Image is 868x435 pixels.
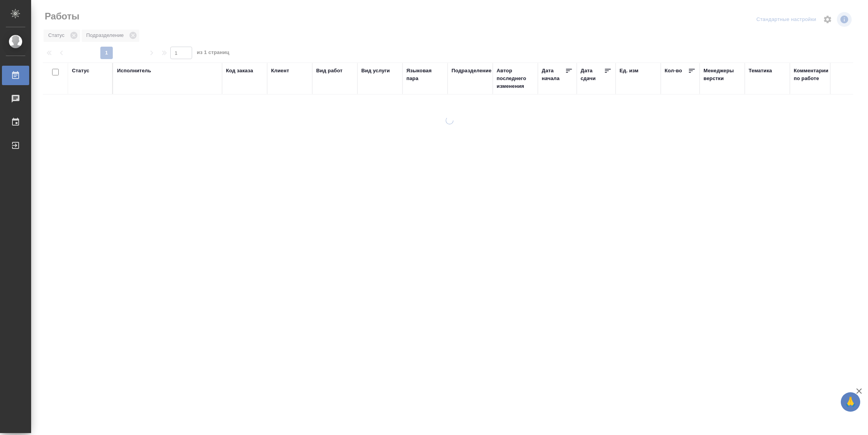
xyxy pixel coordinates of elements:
div: Дата начала [542,67,565,82]
div: Подразделение [451,67,492,75]
div: Ед. изм [619,67,639,75]
span: 🙏 [844,394,857,410]
div: Клиент [271,67,289,75]
div: Исполнитель [117,67,151,75]
div: Дата сдачи [581,67,604,82]
div: Комментарии по работе [794,67,831,82]
div: Тематика [749,67,772,75]
div: Языковая пара [406,67,444,82]
div: Кол-во [665,67,682,75]
div: Статус [72,67,89,75]
div: Автор последнего изменения [497,67,534,90]
div: Вид работ [316,67,343,75]
div: Код заказа [226,67,253,75]
div: Менеджеры верстки [703,67,741,82]
button: 🙏 [841,392,860,412]
div: Вид услуги [361,67,390,75]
